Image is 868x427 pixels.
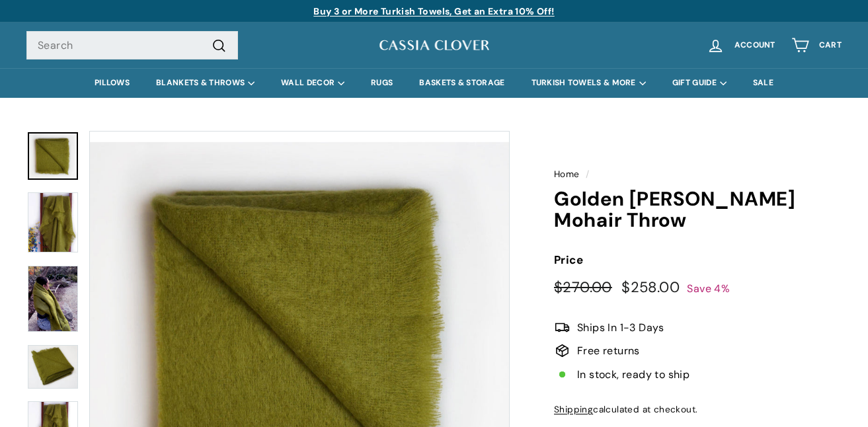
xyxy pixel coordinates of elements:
[554,167,842,182] nav: breadcrumbs
[621,278,680,297] span: $258.00
[577,342,640,360] span: Free returns
[28,192,78,252] img: Golden Moss Mohair Throw
[687,282,730,295] span: Save 4%
[577,366,690,383] span: In stock, ready to ship
[28,132,78,180] a: Golden Moss Mohair Throw
[659,68,740,98] summary: GIFT GUIDE
[819,41,842,50] span: Cart
[28,266,78,332] img: Golden Moss Mohair Throw
[699,26,783,65] a: Account
[554,278,612,297] span: $270.00
[28,345,78,389] img: Golden Moss Mohair Throw
[734,41,775,50] span: Account
[406,68,518,98] a: BASKETS & STORAGE
[740,68,787,98] a: SALE
[554,403,842,417] div: calculated at checkout.
[26,31,238,60] input: Search
[554,404,593,415] a: Shipping
[554,169,580,180] a: Home
[582,169,592,180] span: /
[268,68,358,98] summary: WALL DECOR
[554,188,842,231] h1: Golden [PERSON_NAME] Mohair Throw
[783,26,849,65] a: Cart
[518,68,659,98] summary: TURKISH TOWELS & MORE
[313,5,554,17] a: Buy 3 or More Turkish Towels, Get an Extra 10% Off!
[554,251,842,269] label: Price
[143,68,268,98] summary: BLANKETS & THROWS
[81,68,143,98] a: PILLOWS
[577,319,664,336] span: Ships In 1-3 Days
[358,68,406,98] a: RUGS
